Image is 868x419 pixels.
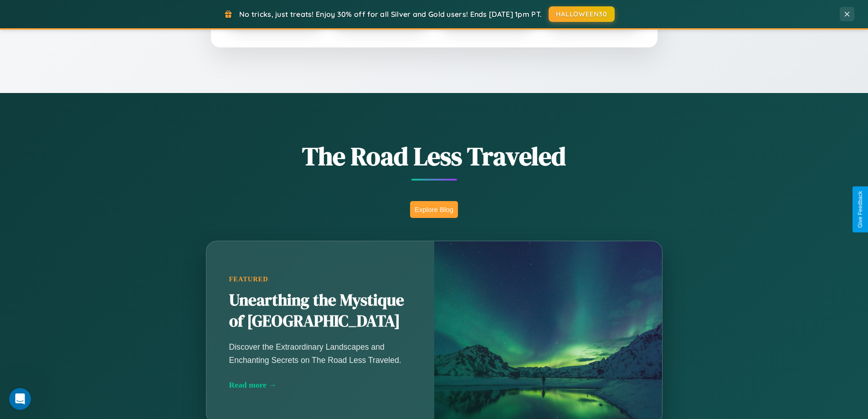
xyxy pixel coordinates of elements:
div: Give Feedback [857,191,863,228]
p: Discover the Extraordinary Landscapes and Enchanting Secrets on The Road Less Traveled. [229,341,411,366]
div: Featured [229,275,411,283]
h2: Unearthing the Mystique of [GEOGRAPHIC_DATA] [229,290,411,332]
iframe: Intercom live chat [9,388,31,410]
button: HALLOWEEN30 [549,6,615,22]
span: No tricks, just treats! Enjoy 30% off for all Silver and Gold users! Ends [DATE] 1pm PT. [239,10,542,19]
div: Read more → [229,380,411,390]
button: Explore Blog [410,201,458,218]
h1: The Road Less Traveled [161,139,708,174]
